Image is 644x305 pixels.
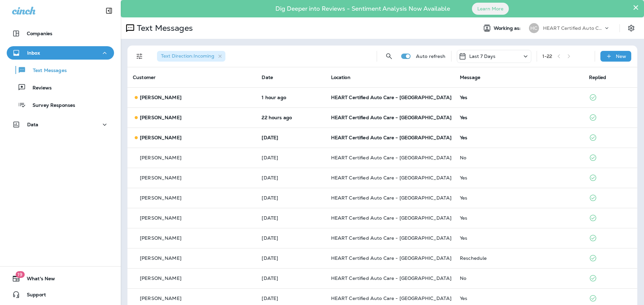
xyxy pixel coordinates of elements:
div: No [460,155,578,160]
p: [PERSON_NAME] [140,255,181,261]
div: Yes [460,135,578,140]
div: Yes [460,95,578,100]
button: Text Messages [7,63,114,77]
span: HEART Certified Auto Care - [GEOGRAPHIC_DATA] [331,295,451,301]
div: No [460,276,578,281]
div: Yes [460,296,578,301]
span: Working as: [494,25,522,31]
button: Filters [133,50,146,63]
button: Companies [7,27,114,40]
p: Last 7 Days [469,54,496,59]
p: [PERSON_NAME] [140,215,181,221]
span: HEART Certified Auto Care - [GEOGRAPHIC_DATA] [331,115,451,121]
p: Oct 8, 2025 10:15 AM [262,296,320,301]
span: HEART Certified Auto Care - [GEOGRAPHIC_DATA] [331,255,451,261]
p: Oct 9, 2025 09:47 AM [262,155,320,160]
div: Yes [460,195,578,201]
p: Dig Deeper into Reviews - Sentiment Analysis Now Available [256,8,470,10]
p: Oct 8, 2025 02:37 PM [262,276,320,281]
div: Yes [460,175,578,180]
button: Close [633,2,639,13]
div: Text Direction:Incoming [157,51,225,62]
div: 1 - 22 [542,54,552,59]
p: Oct 9, 2025 09:06 AM [262,215,320,221]
p: HEART Certified Auto Care [543,25,603,31]
p: [PERSON_NAME] [140,296,181,301]
span: HEART Certified Auto Care - [GEOGRAPHIC_DATA] [331,195,451,201]
button: Support [7,288,114,301]
button: Search Messages [382,50,396,63]
button: Settings [625,22,637,34]
span: HEART Certified Auto Care - [GEOGRAPHIC_DATA] [331,94,451,100]
div: Reschedule [460,255,578,261]
button: Inbox [7,46,114,60]
p: Companies [27,31,52,36]
span: HEART Certified Auto Care - [GEOGRAPHIC_DATA] [331,275,451,281]
span: Replied [589,74,606,80]
p: Oct 10, 2025 09:02 AM [262,95,320,100]
span: HEART Certified Auto Care - [GEOGRAPHIC_DATA] [331,215,451,221]
span: Text Direction : Incoming [161,53,214,59]
span: Date [262,74,273,80]
p: Oct 9, 2025 09:13 AM [262,195,320,201]
span: HEART Certified Auto Care - [GEOGRAPHIC_DATA] [331,155,451,161]
button: Learn More [472,3,509,15]
p: [PERSON_NAME] [140,195,181,201]
p: [PERSON_NAME] [140,175,181,180]
p: [PERSON_NAME] [140,155,181,160]
button: Survey Responses [7,98,114,112]
button: Reviews [7,80,114,94]
p: Inbox [27,50,40,56]
p: Reviews [26,85,52,91]
p: New [616,54,626,59]
p: Survey Responses [26,102,75,109]
div: HC [529,23,539,33]
p: [PERSON_NAME] [140,235,181,241]
button: Collapse Sidebar [100,4,118,17]
p: Auto refresh [416,54,446,59]
p: Data [27,122,39,127]
button: Data [7,118,114,131]
p: Oct 9, 2025 09:05 AM [262,235,320,241]
p: [PERSON_NAME] [140,135,181,140]
p: Text Messages [134,23,193,33]
span: Location [331,74,351,80]
span: HEART Certified Auto Care - [GEOGRAPHIC_DATA] [331,175,451,181]
span: HEART Certified Auto Care - [GEOGRAPHIC_DATA] [331,235,451,241]
span: 19 [15,271,24,278]
p: Oct 9, 2025 09:14 AM [262,175,320,180]
p: Oct 9, 2025 10:09 AM [262,135,320,140]
div: Yes [460,115,578,120]
span: Support [20,292,46,300]
span: What's New [20,276,55,284]
span: Message [460,74,480,80]
p: Oct 9, 2025 09:05 AM [262,255,320,261]
button: 19What's New [7,272,114,285]
p: Text Messages [26,68,67,74]
p: [PERSON_NAME] [140,115,181,120]
div: Yes [460,215,578,221]
p: Oct 9, 2025 12:30 PM [262,115,320,120]
p: [PERSON_NAME] [140,95,181,100]
span: HEART Certified Auto Care - [GEOGRAPHIC_DATA] [331,135,451,141]
span: Customer [133,74,156,80]
div: Yes [460,235,578,241]
p: [PERSON_NAME] [140,276,181,281]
